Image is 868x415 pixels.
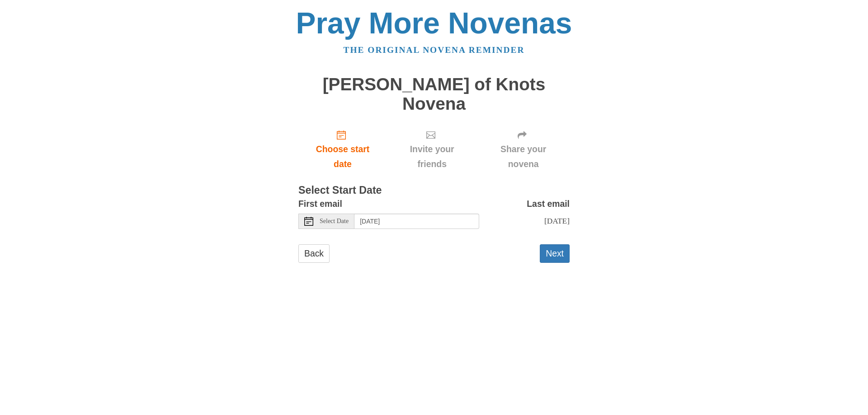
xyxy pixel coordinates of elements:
[540,244,570,263] button: Next
[396,142,468,172] span: Invite your friends
[298,185,570,196] h3: Select Start Date
[298,244,330,263] a: Back
[527,196,570,211] label: Last email
[344,45,525,55] a: The original novena reminder
[320,218,349,224] span: Select Date
[307,142,378,172] span: Choose start date
[298,75,570,113] h1: [PERSON_NAME] of Knots Novena
[486,142,561,172] span: Share your novena
[387,122,477,176] div: Click "Next" to confirm your start date first.
[296,6,572,40] a: Pray More Novenas
[544,216,570,225] span: [DATE]
[477,122,570,176] div: Click "Next" to confirm your start date first.
[298,122,387,176] a: Choose start date
[298,196,342,211] label: First email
